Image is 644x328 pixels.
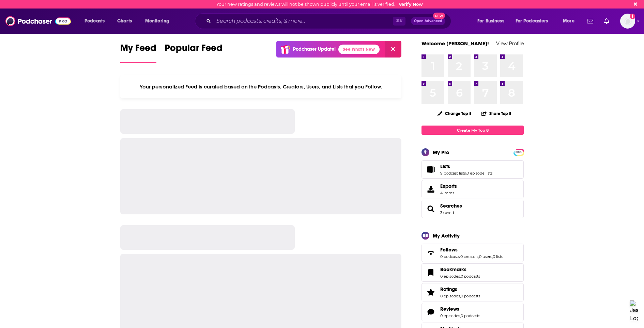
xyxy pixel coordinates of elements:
[460,313,461,318] span: ,
[440,163,450,169] span: Lists
[421,283,524,301] span: Ratings
[440,171,466,176] a: 9 podcast lists
[440,163,492,169] a: Lists
[440,183,457,189] span: Exports
[460,294,461,298] span: ,
[479,254,492,259] a: 0 users
[481,107,512,120] button: Share Top 8
[440,313,460,318] a: 0 episodes
[433,149,449,155] div: My Pro
[338,45,380,54] a: See What's New
[411,17,445,25] button: Open AdvancedNew
[424,288,438,297] a: Ratings
[424,268,438,277] a: Bookmarks
[424,307,438,317] a: Reviews
[460,274,461,279] span: ,
[113,16,136,27] a: Charts
[440,191,457,195] span: 4 items
[140,16,178,27] button: open menu
[80,16,113,27] button: open menu
[473,16,513,27] button: open menu
[440,306,480,312] a: Reviews
[466,171,492,176] a: 0 episode lists
[460,254,460,259] span: ,
[424,204,438,214] a: Searches
[424,248,438,258] a: Follows
[440,254,460,259] a: 0 podcasts
[117,16,132,26] span: Charts
[584,15,596,27] a: Show notifications dropdown
[440,274,460,279] a: 0 episodes
[421,126,524,135] a: Create My Top 8
[461,294,480,298] a: 0 podcasts
[421,263,524,282] span: Bookmarks
[165,42,223,63] a: Popular Feed
[120,75,401,98] div: Your personalized Feed is curated based on the Podcasts, Creators, Users, and Lists that you Follow.
[620,14,635,29] button: Show profile menu
[601,15,612,27] a: Show notifications dropdown
[399,2,423,7] a: Verify Now
[421,160,524,179] span: Lists
[492,254,493,259] span: ,
[630,14,635,19] svg: Email not verified
[421,40,489,47] a: Welcome [PERSON_NAME]!
[424,165,438,174] a: Lists
[440,203,462,209] a: Searches
[496,40,524,47] a: View Profile
[440,247,458,253] span: Follows
[440,266,480,273] a: Bookmarks
[393,17,405,26] span: ⌘ K
[516,16,548,26] span: For Podcasters
[466,171,466,176] span: ,
[201,13,458,29] div: Search podcasts, credits, & more...
[461,313,480,318] a: 0 podcasts
[421,180,524,198] a: Exports
[440,286,457,292] span: Ratings
[440,210,454,215] a: 3 saved
[85,16,105,26] span: Podcasts
[165,42,223,58] span: Popular Feed
[440,266,466,273] span: Bookmarks
[433,232,460,239] div: My Activity
[5,15,71,28] img: Podchaser - Follow, Share and Rate Podcasts
[515,149,523,154] a: PRO
[515,150,523,155] span: PRO
[424,184,438,194] span: Exports
[293,46,336,52] p: Podchaser Update!
[511,16,558,27] button: open menu
[421,200,524,218] span: Searches
[120,42,156,63] a: My Feed
[120,42,156,58] span: My Feed
[421,244,524,262] span: Follows
[440,294,460,298] a: 0 episodes
[460,254,478,259] a: 0 creators
[558,16,583,27] button: open menu
[216,2,423,7] div: Your new ratings and reviews will not be shown publicly until your email is verified.
[214,16,393,27] input: Search podcasts, credits, & more...
[620,14,635,29] img: User Profile
[620,14,635,29] span: Logged in as kevinscottsmith
[563,16,574,26] span: More
[440,247,503,253] a: Follows
[433,13,445,19] span: New
[493,254,503,259] a: 0 lists
[477,16,504,26] span: For Business
[440,306,459,312] span: Reviews
[461,274,480,279] a: 0 podcasts
[433,109,476,118] button: Change Top 8
[440,286,480,292] a: Ratings
[145,16,169,26] span: Monitoring
[421,303,524,321] span: Reviews
[414,19,442,23] span: Open Advanced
